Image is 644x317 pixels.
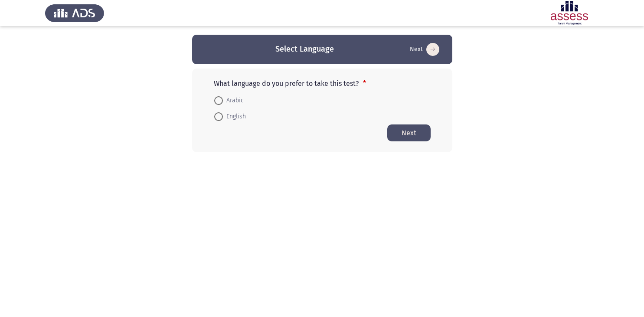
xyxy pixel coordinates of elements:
[275,44,334,55] h3: Select Language
[223,111,246,122] span: English
[45,1,104,25] img: Assess Talent Management logo
[540,1,599,25] img: Assessment logo of Potentiality Assessment
[223,95,244,106] span: Arabic
[407,42,442,56] button: Start assessment
[387,124,431,141] button: Start assessment
[214,79,431,88] p: What language do you prefer to take this test?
